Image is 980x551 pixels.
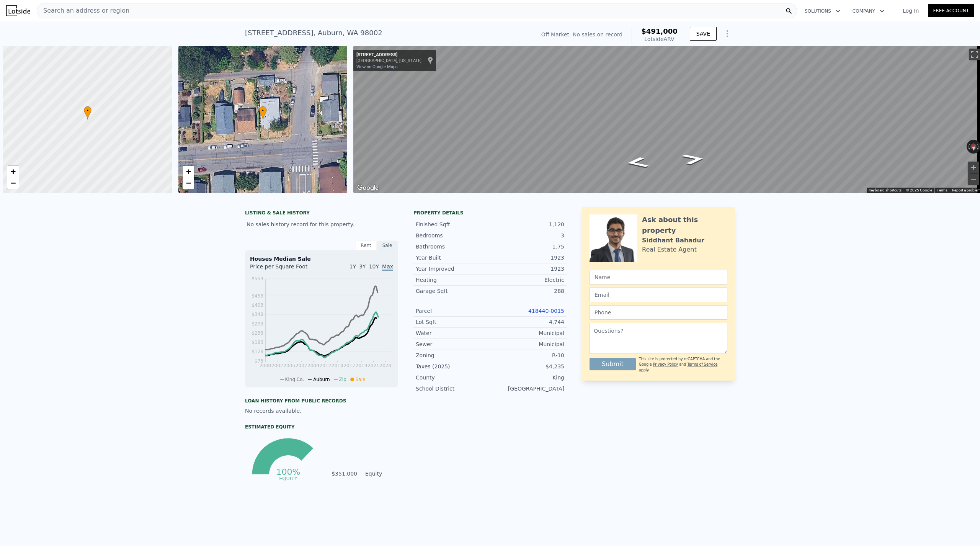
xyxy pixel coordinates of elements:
a: Open this area in Google Maps (opens a new window) [355,183,381,193]
tspan: $458 [252,293,263,299]
tspan: $348 [252,312,263,317]
span: • [84,107,91,114]
button: Rotate counterclockwise [967,140,971,154]
a: Privacy Policy [653,362,678,366]
tspan: 2009 [307,363,319,368]
tspan: $238 [252,330,263,336]
a: Zoom out [183,177,194,189]
div: Property details [413,210,567,216]
div: Municipal [490,340,564,348]
div: Estimated Equity [245,424,398,430]
div: Bathrooms [416,243,490,250]
tspan: 2012 [320,363,332,368]
div: No sales history record for this property. [245,217,398,231]
div: Sewer [416,340,490,348]
span: − [11,178,16,188]
a: View on Google Maps [356,64,398,69]
span: © 2025 Google [906,188,932,192]
button: Company [846,4,890,18]
button: Show Options [720,26,735,41]
button: Reset the view [970,139,977,154]
a: Zoom in [183,166,194,177]
img: Google [355,183,381,193]
div: [GEOGRAPHIC_DATA], [US_STATE] [356,58,421,63]
div: Zoning [416,352,490,359]
div: R-10 [490,352,564,359]
span: Max [382,263,393,271]
path: Go West, 4th St NE [616,154,658,171]
a: Zoom out [7,177,19,189]
tspan: $73 [255,358,263,364]
div: Heating [416,276,490,284]
div: Off Market. No sales on record [541,31,622,38]
span: 1Y [350,263,356,270]
td: Equity [364,469,398,478]
div: Real Estate Agent [642,245,697,254]
div: 4,744 [490,318,564,326]
div: This site is protected by reCAPTCHA and the Google and apply. [639,356,727,373]
div: Bedrooms [416,232,490,239]
input: Phone [590,305,727,320]
a: Log In [893,7,928,15]
div: [GEOGRAPHIC_DATA] [490,385,564,392]
tspan: $128 [252,349,263,354]
div: LISTING & SALE HISTORY [245,210,398,217]
span: Search an address or region [37,6,129,15]
tspan: $183 [252,340,263,345]
tspan: equity [279,475,297,481]
div: Finished Sqft [416,221,490,228]
tspan: 2014 [332,363,343,368]
tspan: 2021 [367,363,379,368]
tspan: 2007 [296,363,307,368]
div: Water [416,329,490,337]
div: No records available. [245,407,398,415]
tspan: 2024 [380,363,392,368]
div: 1.75 [490,243,564,250]
a: Free Account [928,4,974,17]
tspan: $559 [252,276,263,281]
tspan: 100% [276,467,300,477]
div: School District [416,385,490,392]
div: Ask about this property [642,214,727,236]
div: Year Built [416,254,490,262]
div: • [259,106,267,119]
button: Zoom in [968,162,979,173]
button: Solutions [799,4,846,18]
tspan: 2002 [271,363,283,368]
div: $4,235 [490,363,564,370]
tspan: $403 [252,302,263,308]
div: 3 [490,232,564,239]
td: $351,000 [331,469,358,478]
a: Zoom in [7,166,19,177]
tspan: 2000 [260,363,271,368]
a: Terms of Service [687,362,717,366]
div: 1923 [490,265,564,273]
div: Lotside ARV [641,35,678,43]
div: 1,120 [490,221,564,228]
a: Show location on map [428,56,433,65]
div: Houses Median Sale [250,255,393,263]
input: Name [590,270,727,284]
span: − [186,178,191,188]
span: King Co. [285,377,304,382]
div: Taxes (2025) [416,363,490,370]
div: Parcel [416,307,490,315]
span: Auburn [313,377,330,382]
button: Zoom out [968,173,979,185]
button: SAVE [690,27,717,41]
div: Garage Sqft [416,287,490,295]
div: Lot Sqft [416,318,490,326]
span: • [259,107,267,114]
a: Terms (opens in new tab) [937,188,947,192]
input: Email [590,288,727,302]
button: Keyboard shortcuts [869,188,902,193]
div: [STREET_ADDRESS] , Auburn , WA 98002 [245,28,382,38]
div: 288 [490,287,564,295]
img: Lotside [6,5,30,16]
div: • [84,106,91,119]
path: Go East, 4th St NE [672,151,715,167]
div: Loan history from public records [245,398,398,404]
span: 3Y [359,263,366,270]
span: + [11,167,16,176]
div: County [416,374,490,381]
